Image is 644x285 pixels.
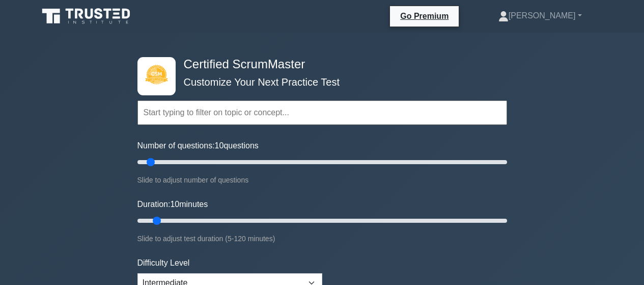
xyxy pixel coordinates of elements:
label: Duration: minutes [137,198,208,211]
label: Number of questions: questions [137,140,259,152]
a: Go Premium [394,10,455,22]
div: Slide to adjust number of questions [137,174,507,186]
input: Start typing to filter on topic or concept... [137,100,507,125]
div: Slide to adjust test duration (5-120 minutes) [137,232,507,245]
label: Difficulty Level [137,257,190,269]
h4: Certified ScrumMaster [180,57,457,72]
span: 10 [215,141,224,150]
a: [PERSON_NAME] [474,6,606,26]
span: 10 [170,200,179,209]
